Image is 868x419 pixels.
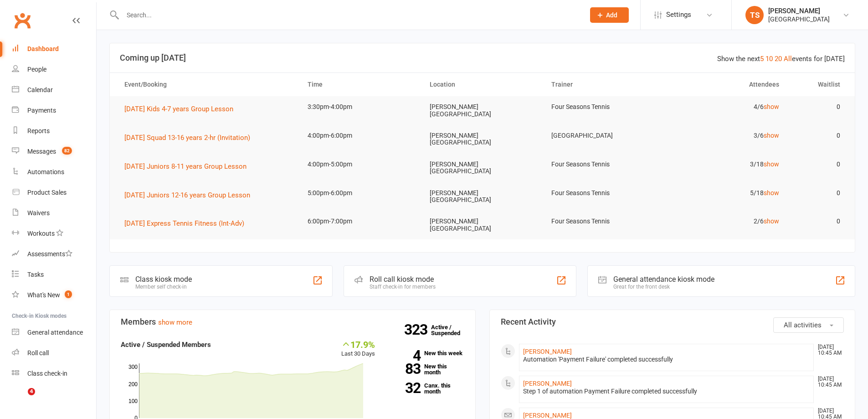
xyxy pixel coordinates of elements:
[12,162,96,182] a: Automations
[12,39,96,59] a: Dashboard
[120,9,578,21] input: Search...
[299,211,421,232] td: 6:00pm-7:00pm
[543,125,665,146] td: [GEOGRAPHIC_DATA]
[665,96,787,118] td: 4/6
[27,107,56,114] div: Payments
[12,100,96,121] a: Payments
[787,182,848,204] td: 0
[523,380,572,387] a: [PERSON_NAME]
[421,182,544,211] td: [PERSON_NAME][GEOGRAPHIC_DATA]
[370,284,436,290] div: Staff check-in for members
[27,148,56,155] div: Messages
[813,376,843,388] time: [DATE] 10:45 AM
[124,190,257,201] button: [DATE] Juniors 12-16 years Group Lesson
[116,73,299,96] th: Event/Booking
[158,318,192,326] a: show more
[389,383,464,394] a: 32Canx. this month
[421,154,544,182] td: [PERSON_NAME][GEOGRAPHIC_DATA]
[665,182,787,204] td: 5/18
[135,275,192,284] div: Class kiosk mode
[421,211,544,239] td: [PERSON_NAME][GEOGRAPHIC_DATA]
[12,203,96,223] a: Waivers
[27,127,50,134] div: Reports
[813,344,843,356] time: [DATE] 10:45 AM
[760,55,764,63] a: 5
[341,339,375,349] div: 17.9%
[27,250,72,258] div: Assessments
[12,121,96,141] a: Reports
[27,189,67,196] div: Product Sales
[27,349,49,357] div: Roll call
[62,147,72,155] span: 82
[299,96,421,118] td: 3:30pm-4:00pm
[299,73,421,96] th: Time
[27,230,55,237] div: Workouts
[299,182,421,204] td: 5:00pm-6:00pm
[389,363,464,375] a: 83New this month
[27,291,60,299] div: What's New
[606,11,617,19] span: Add
[299,154,421,175] td: 4:00pm-5:00pm
[11,9,34,32] a: Clubworx
[543,73,665,96] th: Trainer
[665,125,787,146] td: 3/6
[28,388,35,395] span: 4
[124,134,250,142] span: [DATE] Squad 13-16 years 2-hr (Invitation)
[27,168,64,176] div: Automations
[745,6,764,24] div: TS
[590,7,629,23] button: Add
[27,209,50,217] div: Waivers
[299,125,421,146] td: 4:00pm-6:00pm
[12,182,96,203] a: Product Sales
[27,66,46,73] div: People
[135,284,192,290] div: Member self check-in
[389,349,421,362] strong: 4
[124,162,247,171] span: [DATE] Juniors 8-11 years Group Lesson
[613,284,714,290] div: Great for the front desk
[421,73,544,96] th: Location
[717,53,845,64] div: Show the next events for [DATE]
[120,53,845,62] h3: Coming up [DATE]
[12,322,96,343] a: General attendance kiosk mode
[543,96,665,118] td: Four Seasons Tennis
[787,211,848,232] td: 0
[543,182,665,204] td: Four Seasons Tennis
[768,7,830,15] div: [PERSON_NAME]
[773,317,844,333] button: All activities
[543,211,665,232] td: Four Seasons Tennis
[27,329,83,336] div: General attendance
[12,285,96,305] a: What's New1
[12,80,96,100] a: Calendar
[523,412,572,419] a: [PERSON_NAME]
[124,161,253,172] button: [DATE] Juniors 8-11 years Group Lesson
[12,244,96,264] a: Assessments
[665,211,787,232] td: 2/6
[775,55,782,63] a: 20
[764,132,779,139] a: show
[764,103,779,110] a: show
[765,55,773,63] a: 10
[784,55,792,63] a: All
[787,73,848,96] th: Waitlist
[543,154,665,175] td: Four Seasons Tennis
[370,275,436,284] div: Roll call kiosk mode
[121,341,211,349] strong: Active / Suspended Members
[124,132,257,143] button: [DATE] Squad 13-16 years 2-hr (Invitation)
[764,189,779,197] a: show
[124,219,244,228] span: [DATE] Express Tennis Fitness (Int-Adv)
[431,317,471,343] a: 323Active / Suspended
[523,348,572,355] a: [PERSON_NAME]
[523,388,810,395] div: Step 1 of automation Payment Failure completed successfully
[12,141,96,162] a: Messages 82
[421,96,544,125] td: [PERSON_NAME][GEOGRAPHIC_DATA]
[124,218,251,229] button: [DATE] Express Tennis Fitness (Int-Adv)
[65,290,72,298] span: 1
[124,105,233,113] span: [DATE] Kids 4-7 years Group Lesson
[665,154,787,175] td: 3/18
[784,321,822,329] span: All activities
[121,317,464,326] h3: Members
[12,59,96,80] a: People
[12,264,96,285] a: Tasks
[404,323,431,336] strong: 323
[27,45,59,52] div: Dashboard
